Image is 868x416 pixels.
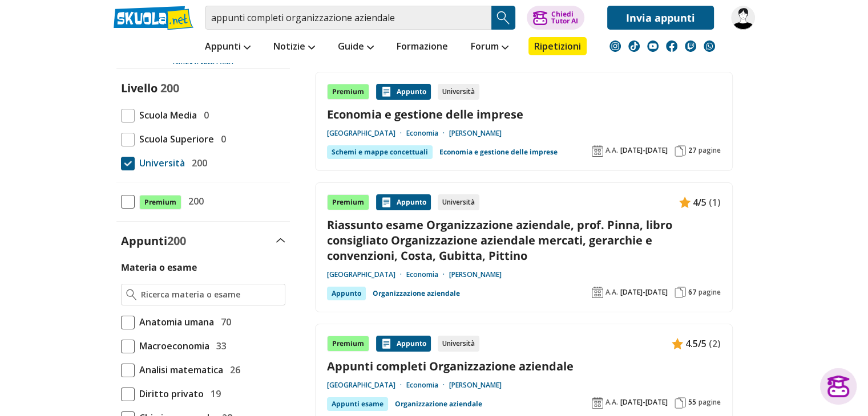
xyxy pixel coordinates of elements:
[551,11,578,25] div: Chiedi Tutor AI
[327,129,406,138] a: [GEOGRAPHIC_DATA]
[394,37,451,58] a: Formazione
[679,197,691,208] img: Appunti contenuto
[327,84,369,100] div: Premium
[449,381,502,390] a: [PERSON_NAME]
[327,358,721,374] a: Appunti completi Organizzazione aziendale
[592,397,603,409] img: Anno accademico
[605,146,618,155] span: A.A.
[688,288,696,297] span: 67
[167,233,186,248] span: 200
[199,108,209,123] span: 0
[688,146,696,155] span: 27
[160,80,179,96] span: 200
[406,270,449,279] a: Economia
[439,145,558,159] a: Economia e gestione delle imprese
[135,362,223,377] span: Analisi matematica
[675,397,686,409] img: Pagine
[647,40,659,52] img: youtube
[376,84,431,100] div: Appunto
[709,195,721,210] span: (1)
[607,6,714,30] a: Invia appunti
[327,397,388,411] div: Appunti esame
[381,338,392,349] img: Appunti contenuto
[276,238,285,243] img: Apri e chiudi sezione
[271,37,318,58] a: Notizie
[438,336,479,352] div: Università
[438,194,479,210] div: Università
[699,146,721,155] span: pagine
[672,338,683,349] img: Appunti contenuto
[225,362,240,377] span: 26
[205,6,491,30] input: Cerca appunti, riassunti o versioni
[121,80,158,96] label: Livello
[327,336,369,352] div: Premium
[620,288,668,297] span: [DATE]-[DATE]
[202,37,253,58] a: Appunti
[135,132,214,146] span: Scuola Superiore
[709,336,721,351] span: (2)
[135,315,214,329] span: Anatomia umana
[373,287,460,300] a: Organizzazione aziendale
[135,386,204,401] span: Diritto privato
[491,6,515,30] button: Search Button
[592,145,603,157] img: Anno accademico
[141,289,280,300] input: Ricerca materia o esame
[620,398,668,407] span: [DATE]-[DATE]
[685,336,706,351] span: 4.5/5
[121,233,186,248] label: Appunti
[135,338,209,353] span: Macroeconomia
[327,287,366,300] div: Appunto
[438,84,479,100] div: Università
[327,194,369,210] div: Premium
[528,37,587,55] a: Ripetizioni
[381,86,392,97] img: Appunti contenuto
[216,132,226,146] span: 0
[126,289,137,300] img: Ricerca materia o esame
[731,6,755,30] img: jjjjjjjjjjjjjjjjjjjjjjjjh
[206,386,221,401] span: 19
[495,9,512,26] img: Cerca appunti, riassunti o versioni
[605,288,618,297] span: A.A.
[685,40,696,52] img: twitch
[381,197,392,208] img: Appunti contenuto
[605,398,618,407] span: A.A.
[693,195,706,210] span: 4/5
[327,217,721,264] a: Riassunto esame Organizzazione aziendale, prof. Pinna, libro consigliato Organizzazione aziendale...
[699,288,721,297] span: pagine
[406,129,449,138] a: Economia
[135,156,185,170] span: Università
[406,381,449,390] a: Economia
[216,315,231,329] span: 70
[335,37,377,58] a: Guide
[699,398,721,407] span: pagine
[212,338,227,353] span: 33
[675,145,686,157] img: Pagine
[327,381,406,390] a: [GEOGRAPHIC_DATA]
[527,6,584,30] button: ChiediTutor AI
[395,397,482,411] a: Organizzazione aziendale
[135,108,197,123] span: Scuola Media
[187,156,207,170] span: 200
[184,194,204,209] span: 200
[609,40,621,52] img: instagram
[327,145,433,159] div: Schemi e mappe concettuali
[675,287,686,298] img: Pagine
[449,129,502,138] a: [PERSON_NAME]
[620,146,668,155] span: [DATE]-[DATE]
[592,287,603,298] img: Anno accademico
[121,261,197,274] label: Materia o esame
[327,107,721,122] a: Economia e gestione delle imprese
[666,40,677,52] img: facebook
[468,37,511,58] a: Forum
[139,195,181,210] span: Premium
[376,336,431,352] div: Appunto
[376,194,431,210] div: Appunto
[628,40,640,52] img: tiktok
[688,398,696,407] span: 55
[449,270,502,279] a: [PERSON_NAME]
[327,270,406,279] a: [GEOGRAPHIC_DATA]
[704,40,715,52] img: WhatsApp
